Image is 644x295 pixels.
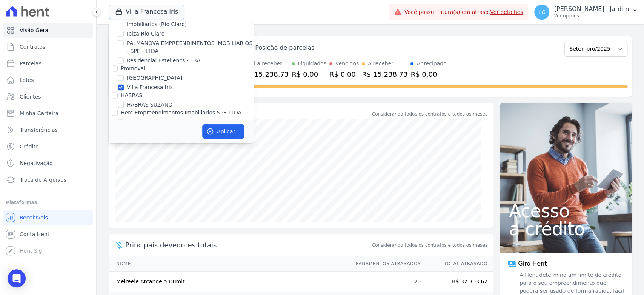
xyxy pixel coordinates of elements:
[3,56,93,71] a: Parcelas
[329,69,359,79] div: R$ 0,00
[109,5,184,19] button: Villa Francesa Iris
[372,242,487,249] span: Considerando todos os contratos e todos os meses
[8,269,26,287] div: Open Intercom Messenger
[349,272,421,292] td: 20
[368,60,393,68] div: A receber
[20,214,48,221] span: Recebíveis
[3,172,93,187] a: Troca de Arquivos
[3,73,93,88] a: Lotes
[20,76,34,84] span: Lotes
[3,156,93,171] a: Negativação
[109,256,349,272] th: Nome
[127,74,182,82] label: [GEOGRAPHIC_DATA]
[125,240,370,250] span: Principais devedores totais
[20,93,41,100] span: Clientes
[127,30,164,38] label: Ibiza Rio Claro
[20,126,58,134] span: Transferências
[3,106,93,121] a: Minha Carteira
[509,202,623,220] span: Acesso
[404,8,523,16] span: Você possui fatura(s) em atraso.
[127,118,168,126] label: Herc 01 - Agata
[3,122,93,137] a: Transferências
[3,227,93,242] a: Conta Hent
[127,101,172,109] label: HABRAS SUZANO
[121,92,142,98] label: HABRAS
[421,272,493,292] td: R$ 32.303,62
[20,60,41,67] span: Parcelas
[554,5,629,13] p: [PERSON_NAME] i Jardim
[202,124,244,139] button: Aplicar
[298,60,326,68] div: Liquidados
[528,2,644,23] button: LG [PERSON_NAME] i Jardim Ver opções
[20,26,50,34] span: Visão Geral
[20,230,49,238] span: Conta Hent
[243,69,289,79] div: R$ 15.238,73
[20,110,58,117] span: Minha Carteira
[127,83,173,91] label: Villa Francesa Iris
[255,43,315,53] div: Posição de parcelas
[509,220,623,238] span: a crédito
[6,198,90,207] div: Plataformas
[3,139,93,154] a: Crédito
[490,9,523,15] a: Ver detalhes
[121,65,145,71] label: Promoval
[121,110,243,116] label: Herc Empreendimentos Imobiliários SPE LTDA.
[335,60,359,68] div: Vencidos
[127,57,200,65] label: Residencial Estellencs - LBA
[362,69,407,79] div: R$ 15.238,73
[518,259,547,268] span: Giro Hent
[243,60,289,68] div: Total a receber
[349,256,421,272] th: Pagamentos Atrasados
[127,39,254,55] label: PALMANOVA EMPREENDIMENTOS IMOBILIARIOS - SPE - LTDA
[3,39,93,54] a: Contratos
[3,23,93,38] a: Visão Geral
[421,256,493,272] th: Total Atrasado
[109,272,349,292] td: Meireele Arcangelo Dumit
[20,143,39,150] span: Crédito
[20,159,53,167] span: Negativação
[3,210,93,225] a: Recebíveis
[554,13,629,19] p: Ver opções
[20,176,66,184] span: Troca de Arquivos
[410,69,446,79] div: R$ 0,00
[538,9,546,15] span: LG
[20,43,45,51] span: Contratos
[292,69,326,79] div: R$ 0,00
[3,89,93,104] a: Clientes
[417,60,446,68] div: Antecipado
[372,111,487,117] div: Considerando todos os contratos e todos os meses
